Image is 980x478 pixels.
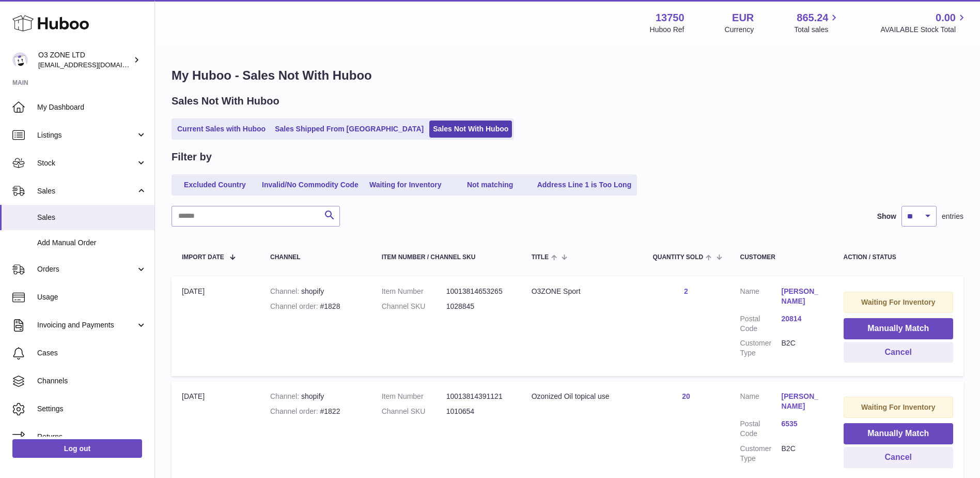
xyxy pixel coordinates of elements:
[270,392,361,401] div: shopify
[682,392,690,400] a: 20
[270,392,301,400] strong: Channel
[12,52,28,68] img: hello@o3zoneltd.co.uk
[740,287,782,309] dt: Name
[782,314,823,324] a: 20814
[782,419,823,429] a: 6535
[37,320,136,330] span: Invoicing and Payments
[270,302,361,311] div: #1828
[844,254,953,261] div: Action / Status
[740,338,782,358] dt: Customer Type
[382,287,446,296] dt: Item Number
[782,392,823,411] a: [PERSON_NAME]
[172,94,279,108] h2: Sales Not With Huboo
[37,404,147,414] span: Settings
[174,176,256,193] a: Excluded Country
[449,176,532,193] a: Not matching
[725,25,754,35] div: Currency
[37,102,147,112] span: My Dashboard
[936,11,956,25] span: 0.00
[172,67,963,84] h1: My Huboo - Sales Not With Huboo
[880,11,968,35] a: 0.00 AVAILABLE Stock Total
[782,287,823,306] a: [PERSON_NAME]
[656,11,685,25] strong: 13750
[652,254,703,261] span: Quantity Sold
[271,121,427,138] a: Sales Shipped From [GEOGRAPHIC_DATA]
[861,298,935,306] strong: Waiting For Inventory
[12,439,142,458] a: Log out
[38,50,131,70] div: O3 ZONE LTD
[446,392,511,401] dd: 10013814391121
[270,407,320,415] strong: Channel order
[446,287,511,296] dd: 10013814653265
[446,407,511,416] dd: 1010654
[382,392,446,401] dt: Item Number
[270,254,361,261] div: Channel
[37,432,147,442] span: Returns
[172,276,260,376] td: [DATE]
[942,212,963,221] span: entries
[844,423,953,444] button: Manually Match
[732,11,754,25] strong: EUR
[880,25,968,35] span: AVAILABLE Stock Total
[270,407,361,416] div: #1822
[740,254,823,261] div: Customer
[740,314,782,334] dt: Postal Code
[877,212,896,221] label: Show
[446,302,511,311] dd: 1028845
[382,407,446,416] dt: Channel SKU
[172,150,212,164] h2: Filter by
[650,25,685,35] div: Huboo Ref
[37,213,147,222] span: Sales
[861,403,935,411] strong: Waiting For Inventory
[740,392,782,414] dt: Name
[429,121,512,138] a: Sales Not With Huboo
[794,11,840,35] a: 865.24 Total sales
[37,130,136,140] span: Listings
[37,238,147,248] span: Add Manual Order
[797,11,828,25] span: 865.24
[270,287,301,295] strong: Channel
[174,121,269,138] a: Current Sales with Huboo
[684,287,688,295] a: 2
[782,444,823,464] dd: B2C
[844,342,953,363] button: Cancel
[364,176,447,193] a: Waiting for Inventory
[382,254,511,261] div: Item Number / Channel SKU
[794,25,840,35] span: Total sales
[534,176,635,193] a: Address Line 1 is Too Long
[37,348,147,358] span: Cases
[532,392,632,401] div: Ozonized Oil topical use
[740,444,782,464] dt: Customer Type
[37,264,136,274] span: Orders
[382,302,446,311] dt: Channel SKU
[37,292,147,302] span: Usage
[37,186,136,196] span: Sales
[37,376,147,386] span: Channels
[37,158,136,168] span: Stock
[182,254,224,261] span: Import date
[740,419,782,439] dt: Postal Code
[270,287,361,296] div: shopify
[532,287,632,296] div: O3ZONE Sport
[258,176,362,193] a: Invalid/No Commodity Code
[532,254,549,261] span: Title
[844,447,953,468] button: Cancel
[782,338,823,358] dd: B2C
[38,61,152,69] span: [EMAIL_ADDRESS][DOMAIN_NAME]
[844,318,953,339] button: Manually Match
[270,302,320,310] strong: Channel order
